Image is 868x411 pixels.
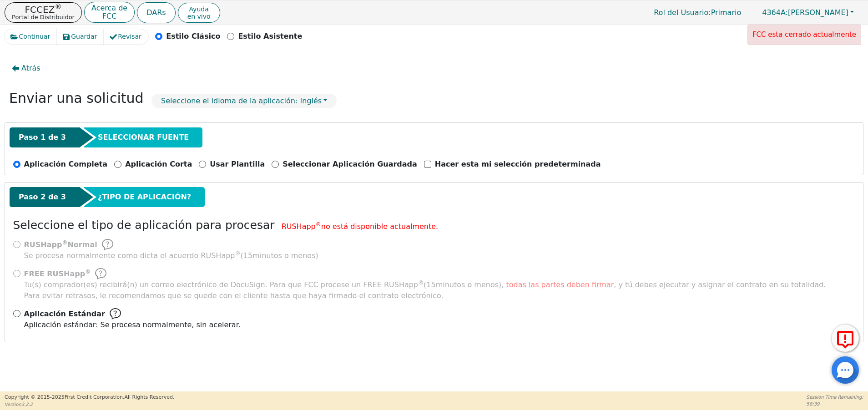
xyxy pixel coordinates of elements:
[98,132,189,143] span: SELECCIONAR FUENTE
[5,2,82,23] button: FCCEZ®Portal de Distribuidor
[282,222,439,231] span: RUSHapp no está disponible actualmente.
[24,240,97,249] span: RUSHapp Normal
[807,394,863,401] p: Session Time Remaining:
[104,29,149,44] button: Revisar
[118,32,141,41] span: Revisar
[187,13,211,20] span: en vivo
[24,309,105,320] span: Aplicación Estándar
[187,5,211,13] span: Ayuda
[85,269,91,275] sup: ®
[91,13,127,20] p: FCC
[283,159,417,170] p: Seleccionar Aplicación Guardada
[98,192,191,203] span: ¿TIPO DE APLICACIÓN?
[832,325,859,352] button: Reportar Error a FCC
[57,29,104,44] button: Guardar
[24,159,108,170] p: Aplicación Completa
[151,94,337,108] button: Seleccione el idioma de la aplicación: Inglés
[210,159,265,170] p: Usar Plantilla
[645,4,750,21] p: Primario
[91,5,127,12] p: Acerca de
[110,308,121,320] img: Help Bubble
[125,159,192,170] p: Aplicación Corta
[24,269,91,278] span: FREE RUSHapp
[762,8,848,17] span: [PERSON_NAME]
[19,192,66,203] span: Paso 2 de 3
[12,14,75,20] p: Portal de Distribuidor
[24,251,318,260] span: Se procesa normalmente como dicta el acuerdo RUSHapp ( 15 minutos o menos)
[807,401,863,407] p: 58:39
[645,4,750,21] a: Rol del Usuario:Primario
[5,401,174,408] p: Version 3.2.2
[9,90,144,107] h2: Enviar una solicitud
[316,221,321,228] sup: ®
[102,239,113,250] img: Help Bubble
[506,280,614,289] span: todas las partes deben firmar
[5,394,174,401] p: Copyright © 2015- 2025 First Credit Corporation.
[19,32,50,41] span: Continuar
[21,63,40,74] span: Atrás
[62,239,67,246] sup: ®
[654,8,711,17] span: Rol del Usuario :
[137,2,175,23] button: DARs
[24,320,241,329] span: Aplicación estándar: Se procesa normalmente, sin acelerar.
[95,268,106,279] img: Help Bubble
[5,58,48,79] button: Atrás
[238,31,302,42] p: Estilo Asistente
[71,32,97,41] span: Guardar
[124,394,174,400] span: All Rights Reserved.
[19,132,66,143] span: Paso 1 de 3
[418,279,424,286] sup: ®
[13,218,275,232] h3: Seleccione el tipo de aplicación para procesar
[24,279,826,301] span: Para evitar retrasos, le recomendamos que se quede con el cliente hasta que haya firmado el contr...
[435,159,601,170] p: Hacer esta mi selección predeterminada
[762,8,788,17] span: 4364A:
[12,5,75,14] p: FCCEZ
[752,5,863,20] button: 4364A:[PERSON_NAME]
[752,30,856,39] span: FCC esta cerrado actualmente
[178,3,220,23] button: Ayudaen vivo
[235,250,241,257] sup: ®
[166,31,220,42] p: Estilo Clásico
[5,29,57,44] button: Continuar
[55,3,61,11] sup: ®
[24,280,826,289] span: Tu(s) comprador(es) recibirá(n) un correo electrónico de DocuSign. Para que FCC procese un FREE R...
[84,2,135,23] button: Acerca deFCC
